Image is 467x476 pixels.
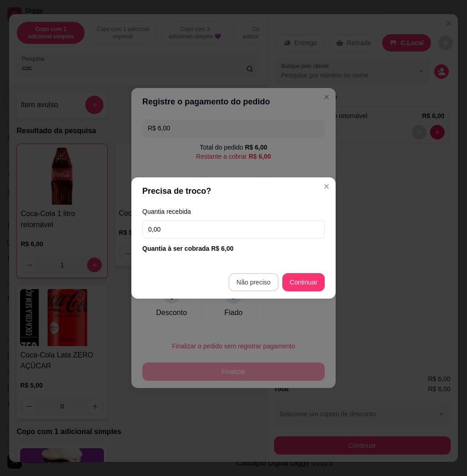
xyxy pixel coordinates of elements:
[228,273,279,291] button: Não preciso
[282,273,325,291] button: Continuar
[142,208,325,215] label: Quantia recebida
[319,179,334,194] button: Close
[142,244,325,253] div: Quantia à ser cobrada R$ 6,00
[131,177,336,205] header: Precisa de troco?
